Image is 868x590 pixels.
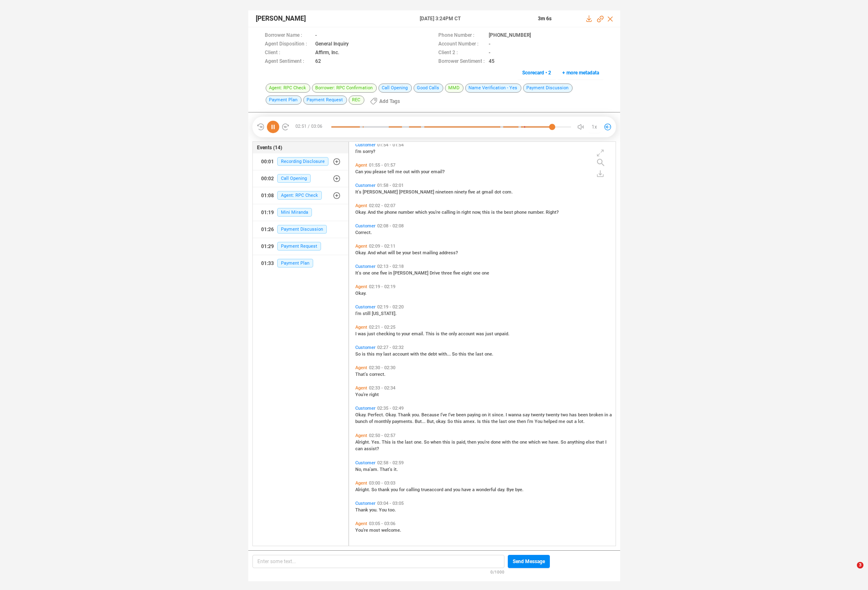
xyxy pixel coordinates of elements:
span: with... [438,351,452,357]
span: Client 2 : [438,49,485,57]
span: Agent: RPC Check [277,191,322,200]
span: Mini Miranda [277,208,312,217]
span: too. [388,507,396,513]
span: in [604,412,609,418]
span: last [476,351,485,357]
span: 62 [315,57,321,66]
div: 01:26 [261,223,274,236]
span: one [363,270,371,276]
span: Payment Discussion [277,225,327,234]
span: Yes. [371,440,382,445]
span: Agent [355,244,367,249]
span: Perfect. [368,412,385,418]
span: the [496,210,504,215]
span: calling [406,487,421,492]
span: best [412,250,423,256]
span: Bye [507,487,515,492]
span: This [382,440,392,445]
button: + more metadata [558,66,604,79]
span: which [415,210,428,215]
span: with [502,440,512,445]
span: Okay. [385,412,398,418]
span: bye. [515,487,523,492]
span: in [388,270,393,276]
span: 02:13 - 02:18 [376,264,405,269]
span: your [402,250,412,256]
span: Agent [355,284,367,289]
span: wanna [508,412,523,418]
span: one [520,440,528,445]
span: for [399,487,406,492]
span: account [392,351,410,357]
span: 02:33 - 02:34 [367,385,397,391]
span: Payment Request [277,242,321,251]
span: your [421,169,431,174]
span: was [476,331,485,337]
button: 1x [589,121,600,133]
span: 02:50 - 02:57 [367,433,397,438]
span: 02:35 - 02:49 [376,406,405,411]
button: 00:01Recording Disclosure [253,153,348,170]
span: one [508,419,517,424]
span: a [574,419,578,424]
span: You're [355,528,369,533]
span: calling [442,210,457,215]
div: grid [353,144,616,545]
span: I [506,412,508,418]
span: this [367,351,376,357]
span: Customer [355,501,376,506]
span: gmail [482,189,495,195]
span: been [578,412,589,418]
span: So [561,440,567,445]
span: your [402,331,411,337]
div: 01:33 [261,257,274,270]
span: sorry? [363,149,375,154]
span: address? [439,250,458,256]
span: you [453,487,461,492]
span: you're [428,210,442,215]
span: it. [394,467,398,472]
span: you [364,169,373,174]
span: my [376,351,383,357]
span: Customer [355,183,376,188]
span: So [355,351,362,357]
span: will [388,250,396,256]
span: Customer [355,142,376,148]
span: Agent [355,433,367,438]
span: number [398,210,415,215]
span: welcome. [381,528,401,533]
span: the [397,440,405,445]
span: - [489,49,490,57]
span: of [369,419,374,424]
button: 01:29Payment Request [253,238,348,255]
span: checking [376,331,396,337]
span: Borrower Sentiment : [438,57,485,66]
span: Thank [398,412,412,418]
span: Customer [355,304,376,310]
span: can [355,446,364,451]
span: 02:21 - 02:25 [367,325,397,330]
span: thank [378,487,391,492]
span: 02:02 - 02:07 [367,203,397,208]
span: then [517,419,527,424]
span: I [355,331,358,337]
span: [PERSON_NAME] [393,270,430,276]
span: Right? [546,210,559,215]
span: helped [544,419,559,424]
span: Scorecard • 2 [522,66,551,79]
span: Phone Number : [438,31,485,40]
span: You're [355,392,369,397]
button: 01:26Payment Discussion [253,221,348,238]
span: have. [549,440,561,445]
span: with [410,351,420,357]
span: So [371,487,378,492]
span: Payment Plan [277,259,313,268]
span: this [482,210,491,215]
span: [PHONE_NUMBER] [489,31,531,40]
span: the [468,351,476,357]
span: most [369,528,381,533]
span: anything [567,440,586,445]
span: So [424,440,430,445]
span: Client : [265,49,311,57]
span: It's [355,270,363,276]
